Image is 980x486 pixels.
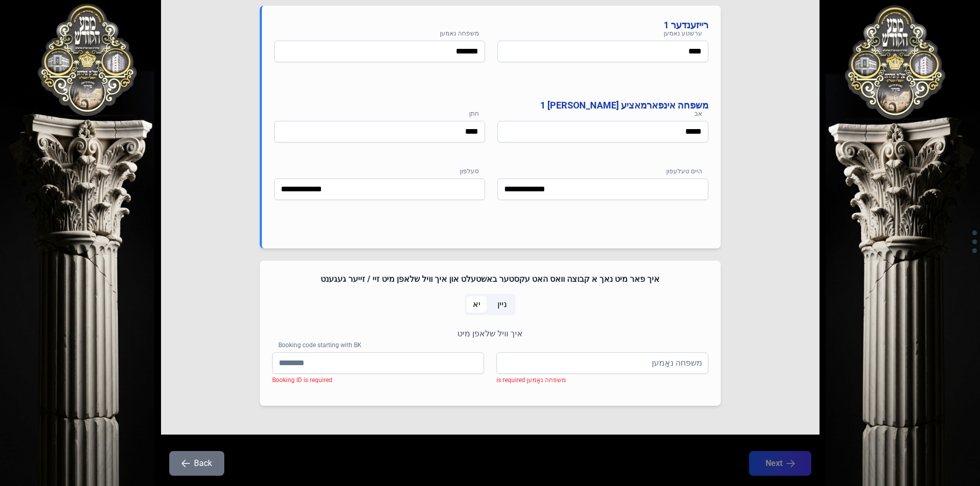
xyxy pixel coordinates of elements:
[272,376,332,384] span: Booking ID is required
[465,294,489,315] p-togglebutton: יא
[473,298,480,311] span: יא
[496,376,566,384] span: משפּחה נאָמען is required
[272,328,708,340] p: איך וויל שלאפן מיט
[749,451,811,476] button: Next
[489,294,515,315] p-togglebutton: ניין
[169,451,224,476] button: Back
[274,18,708,32] h4: רייזענדער 1
[274,98,708,113] h4: משפחה אינפארמאציע [PERSON_NAME] 1
[272,273,708,285] h4: איך פאר מיט נאך א קבוצה וואס האט עקסטער באשטעלט און איך וויל שלאפן מיט זיי / זייער געגענט
[497,298,507,311] span: ניין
